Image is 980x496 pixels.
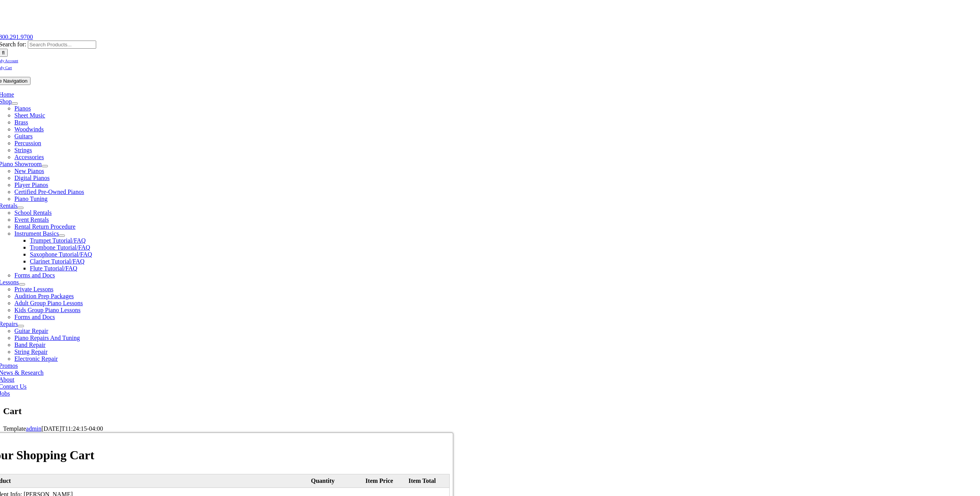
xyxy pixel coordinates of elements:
button: Open submenu of Rentals [17,207,24,209]
a: Certified Pre-Owned Pianos [14,189,84,195]
a: Trumpet Tutorial/FAQ [30,237,85,244]
a: Rental Return Procedure [14,223,75,230]
button: Open submenu of Shop [12,102,18,105]
a: Digital Pianos [14,175,49,181]
span: Template [3,425,26,432]
th: Quantity [309,474,363,488]
span: [DATE]T11:24:15-04:00 [41,425,103,432]
a: Clarinet Tutorial/FAQ [30,258,85,265]
a: Pianos [14,105,31,112]
a: Woodwinds [14,126,44,132]
a: admin [26,425,41,432]
a: Electronic Repair [14,355,58,362]
a: Strings [14,147,32,153]
a: Percussion [14,140,41,146]
button: Open submenu of Piano Showroom [42,165,48,167]
a: Forms and Docs [14,272,55,279]
a: Player Pianos [14,182,48,188]
a: Flute Tutorial/FAQ [30,265,77,272]
button: Open submenu of Repairs [18,325,24,327]
a: School Rentals [14,209,51,216]
th: Item Total [407,474,450,488]
a: Audition Prep Packages [14,293,74,299]
a: Brass [14,119,28,126]
a: Guitar Repair [14,328,48,334]
button: Open submenu of Instrument Basics [59,234,65,237]
a: Instrument Basics [14,230,59,237]
a: Trombone Tutorial/FAQ [30,244,90,251]
a: Sheet Music [14,112,45,119]
a: Guitars [14,133,32,139]
a: Kids Group Piano Lessons [14,307,80,313]
input: Search Products... [28,41,96,49]
a: Event Rentals [14,216,49,223]
a: String Repair [14,348,48,355]
a: Piano Tuning [14,195,48,202]
a: Accessories [14,154,44,160]
a: New Pianos [14,168,44,174]
a: Piano Repairs And Tuning [14,335,80,341]
a: Saxophone Tutorial/FAQ [30,251,92,258]
button: Open submenu of Lessons [19,283,25,285]
a: Forms and Docs [14,314,55,320]
a: Band Repair [14,341,45,348]
th: Item Price [363,474,406,488]
a: Adult Group Piano Lessons [14,300,83,306]
a: Private Lessons [14,286,53,292]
